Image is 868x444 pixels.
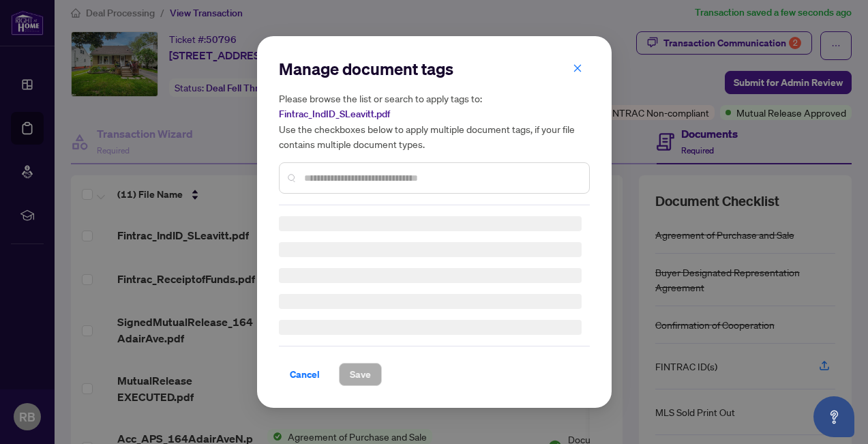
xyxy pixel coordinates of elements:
span: Fintrac_IndID_SLeavitt.pdf [279,108,390,120]
button: Save [339,363,382,386]
span: Cancel [290,364,320,385]
h5: Please browse the list or search to apply tags to: Use the checkboxes below to apply multiple doc... [279,91,590,151]
button: Open asap [813,396,854,437]
button: Cancel [279,363,331,386]
h2: Manage document tags [279,58,590,80]
span: close [573,63,582,73]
